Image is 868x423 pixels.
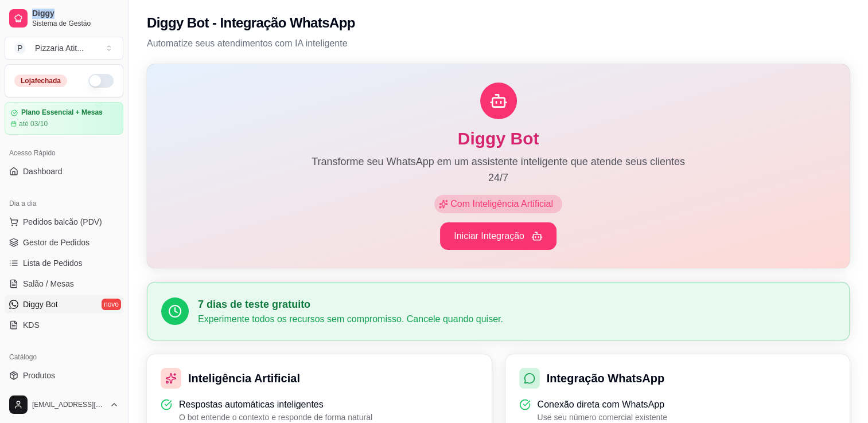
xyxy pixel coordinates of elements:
[547,370,665,386] h3: Integração WhatsApp
[35,42,84,54] div: Pizzaria Atit ...
[165,128,831,149] h1: Diggy Bot
[5,5,123,32] a: DiggySistema de Gestão
[5,316,123,334] a: KDS
[23,299,58,310] span: Diggy Bot
[306,154,691,186] p: Transforme seu WhatsApp em um assistente inteligente que atende seus clientes 24/7
[23,237,89,248] span: Gestor de Pedidos
[32,9,119,19] span: Diggy
[147,14,355,32] h2: Diggy Bot - Integração WhatsApp
[14,75,67,87] div: Loja fechada
[23,166,63,177] span: Dashboard
[23,278,74,289] span: Salão / Mesas
[5,348,123,366] div: Catálogo
[23,370,55,381] span: Produtos
[448,197,558,211] span: Com Inteligência Artificial
[5,295,123,314] a: Diggy Botnovo
[5,37,123,60] button: Select a team
[5,233,123,252] a: Gestor de Pedidos
[198,296,835,312] h3: 7 dias de teste gratuito
[179,398,372,412] p: Respostas automáticas inteligentes
[14,42,26,54] span: P
[5,254,123,272] a: Lista de Pedidos
[5,391,123,418] button: [EMAIL_ADDRESS][DOMAIN_NAME]
[5,213,123,231] button: Pedidos balcão (PDV)
[5,275,123,293] a: Salão / Mesas
[538,398,667,412] p: Conexão direta com WhatsApp
[32,400,105,409] span: [EMAIL_ADDRESS][DOMAIN_NAME]
[23,257,83,269] span: Lista de Pedidos
[147,37,850,50] p: Automatize seus atendimentos com IA inteligente
[23,319,40,331] span: KDS
[179,412,372,423] p: O bot entende o contexto e responde de forma natural
[5,194,123,213] div: Dia a dia
[440,222,556,250] button: Iniciar Integração
[88,74,114,88] button: Alterar Status
[32,19,119,28] span: Sistema de Gestão
[5,162,123,181] a: Dashboard
[538,412,667,423] p: Use seu número comercial existente
[19,119,48,128] article: até 03/10
[188,370,300,386] h3: Inteligência Artificial
[21,108,103,117] article: Plano Essencial + Mesas
[5,102,123,135] a: Plano Essencial + Mesasaté 03/10
[23,216,102,228] span: Pedidos balcão (PDV)
[198,312,835,326] p: Experimente todos os recursos sem compromisso. Cancele quando quiser.
[5,144,123,162] div: Acesso Rápido
[5,366,123,385] a: Produtos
